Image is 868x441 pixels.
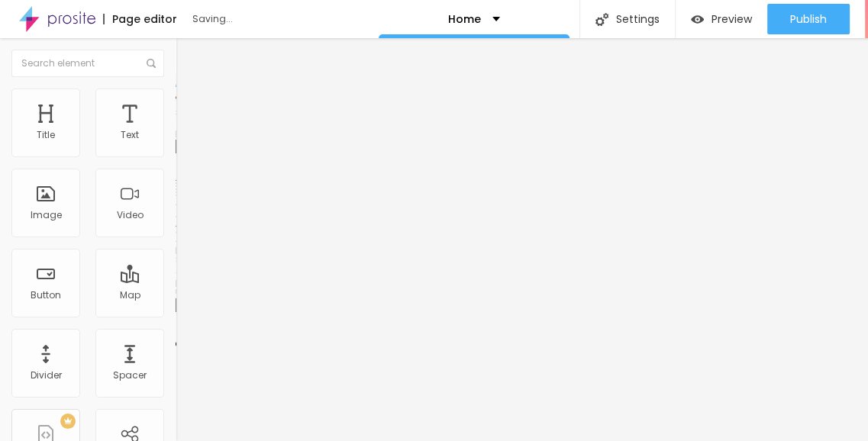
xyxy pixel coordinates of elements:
[448,14,481,24] p: Home
[121,130,139,140] div: Text
[790,13,827,25] span: Publish
[712,13,752,25] span: Preview
[31,210,62,220] div: Image
[103,14,177,24] div: Page editor
[31,290,61,301] div: Button
[117,210,144,220] div: Video
[147,59,156,68] img: Icone
[113,370,147,381] div: Spacer
[120,290,140,301] div: Map
[37,130,55,140] div: Title
[11,50,164,77] input: Search element
[767,4,850,34] button: Publish
[691,13,704,26] img: view-1.svg
[676,4,767,34] button: Preview
[595,13,608,26] img: Icone
[31,370,62,381] div: Divider
[192,14,368,24] div: Saving...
